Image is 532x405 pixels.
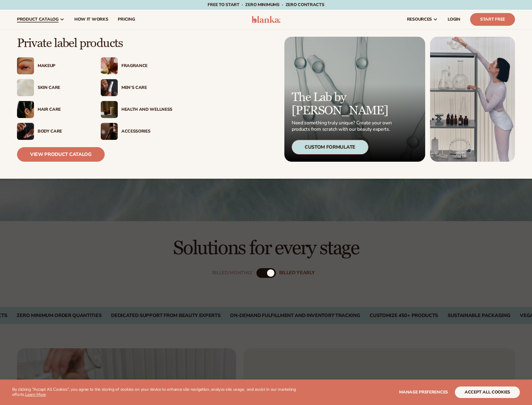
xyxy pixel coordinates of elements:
div: Men’s Care [121,85,172,90]
a: Start Free [470,13,515,26]
a: product catalog [12,10,69,29]
img: Male hand applying moisturizer. [17,123,34,140]
img: logo [252,16,280,23]
div: Billed Monthly [212,270,253,276]
a: Candles and incense on table. Health And Wellness [101,101,172,118]
p: The Lab by [PERSON_NAME] [292,91,394,117]
p: Need something truly unique? Create your own products from scratch with our beauty experts. [292,120,394,133]
a: Microscopic product formula. The Lab by [PERSON_NAME] Need something truly unique? Create your ow... [284,37,425,162]
span: product catalog [17,17,59,22]
img: Pink blooming flower. [101,57,118,74]
img: Female with makeup brush. [101,123,118,140]
img: Female with glitter eye makeup. [17,57,34,74]
a: Female hair pulled back with clips. Hair Care [17,101,89,118]
span: How It Works [74,17,108,22]
a: Male hand applying moisturizer. Body Care [17,123,89,140]
span: Free to start · ZERO minimums · ZERO contracts [208,2,324,8]
a: LOGIN [443,10,465,29]
button: accept all cookies [455,386,520,398]
a: Pink blooming flower. Fragrance [101,57,172,74]
div: Hair Care [38,107,89,112]
img: Male holding moisturizer bottle. [101,79,118,96]
a: pricing [113,10,140,29]
div: Custom Formulate [292,140,368,154]
div: Makeup [38,63,89,69]
div: billed Yearly [279,270,315,276]
a: Cream moisturizer swatch. Skin Care [17,79,89,96]
a: Female with makeup brush. Accessories [101,123,172,140]
a: Learn More [25,392,46,397]
div: Skin Care [38,85,89,90]
a: Female with glitter eye makeup. Makeup [17,57,89,74]
img: Female hair pulled back with clips. [17,101,34,118]
a: View Product Catalog [17,147,105,162]
span: resources [407,17,432,22]
span: Manage preferences [399,389,448,395]
img: Cream moisturizer swatch. [17,79,34,96]
div: Body Care [38,129,89,134]
div: Health And Wellness [121,107,172,112]
img: Candles and incense on table. [101,101,118,118]
a: resources [402,10,443,29]
span: pricing [118,17,135,22]
span: LOGIN [448,17,460,22]
button: Manage preferences [399,386,448,398]
div: Fragrance [121,63,172,69]
a: How It Works [69,10,113,29]
p: By clicking "Accept All Cookies", you agree to the storing of cookies on your device to enhance s... [12,387,318,397]
p: Private label products [17,37,172,50]
img: Female in lab with equipment. [430,37,515,162]
div: Accessories [121,129,172,134]
a: Male holding moisturizer bottle. Men’s Care [101,79,172,96]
